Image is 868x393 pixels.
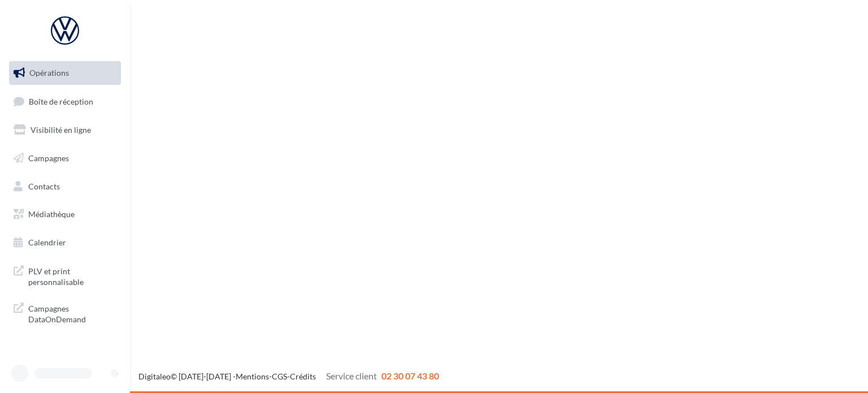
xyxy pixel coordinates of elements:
span: Service client [326,370,377,381]
span: Médiathèque [28,209,75,219]
span: Calendrier [28,237,66,247]
a: Campagnes DataOnDemand [7,296,123,330]
a: Mentions [236,372,269,381]
span: Contacts [28,181,60,191]
span: © [DATE]-[DATE] - - - [138,372,439,381]
a: Visibilité en ligne [7,118,123,142]
span: Opérations [29,68,69,77]
span: Campagnes DataOnDemand [28,301,116,325]
span: 02 30 07 43 80 [381,370,439,381]
span: PLV et print personnalisable [28,264,116,288]
a: Opérations [7,61,123,85]
a: Crédits [290,372,316,381]
span: Campagnes [28,153,69,163]
span: Visibilité en ligne [31,125,91,135]
a: Calendrier [7,231,123,254]
a: Contacts [7,175,123,198]
span: Boîte de réception [29,96,93,106]
a: Digitaleo [138,372,171,381]
a: PLV et print personnalisable [7,259,123,292]
a: Médiathèque [7,202,123,226]
a: Boîte de réception [7,89,123,114]
a: CGS [272,372,287,381]
a: Campagnes [7,146,123,170]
